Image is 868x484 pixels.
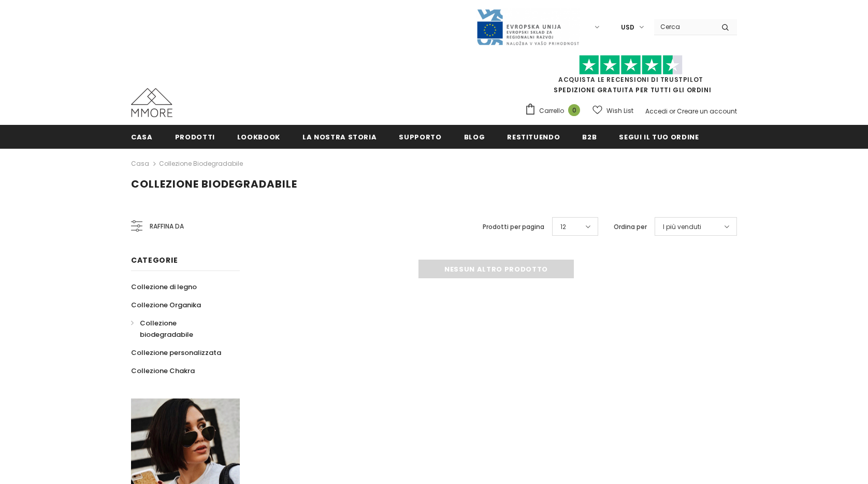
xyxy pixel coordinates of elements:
span: SPEDIZIONE GRATUITA PER TUTTI GLI ORDINI [525,60,737,94]
span: USD [621,22,634,33]
a: Accedi [645,107,668,116]
a: Collezione biodegradabile [131,314,228,344]
a: Carrello 0 [525,103,585,119]
label: Ordina per [614,222,647,232]
a: La nostra storia [302,125,377,148]
a: Collezione Chakra [131,362,195,380]
span: Prodotti [175,132,215,142]
a: Javni Razpis [476,22,580,31]
span: Collezione Chakra [131,366,195,376]
span: Restituendo [507,132,560,142]
img: Casi MMORE [131,88,172,117]
a: Collezione personalizzata [131,344,221,362]
span: Blog [464,132,485,142]
a: Creare un account [677,107,737,116]
span: Carrello [539,106,564,116]
span: Categorie [131,255,178,265]
a: Blog [464,125,485,148]
a: Prodotti [175,125,215,148]
a: Casa [131,125,153,148]
a: Collezione biodegradabile [159,159,243,168]
span: supporto [399,132,441,142]
span: 12 [560,222,566,232]
img: Fidati di Pilot Stars [579,55,683,75]
span: La nostra storia [302,132,377,142]
a: Restituendo [507,125,560,148]
span: Casa [131,132,153,142]
a: Collezione di legno [131,278,197,296]
span: Wish List [606,106,633,116]
input: Search Site [654,19,714,34]
img: Javni Razpis [476,8,580,46]
span: Lookbook [237,132,280,142]
span: Collezione biodegradabile [140,318,193,339]
a: B2B [582,125,597,148]
span: Segui il tuo ordine [619,132,699,142]
a: Casa [131,158,149,170]
span: Collezione di legno [131,282,197,292]
span: Raffina da [150,221,184,232]
label: Prodotti per pagina [483,222,544,232]
span: 0 [568,104,580,116]
a: supporto [399,125,441,148]
span: Collezione personalizzata [131,348,221,358]
span: Collezione biodegradabile [131,177,297,191]
span: or [669,107,675,116]
a: Acquista le recensioni di TrustPilot [558,75,703,84]
a: Lookbook [237,125,280,148]
span: Collezione Organika [131,300,201,310]
a: Collezione Organika [131,296,201,314]
a: Wish List [592,102,633,120]
span: I più venduti [663,222,701,232]
a: Segui il tuo ordine [619,125,699,148]
span: B2B [582,132,597,142]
